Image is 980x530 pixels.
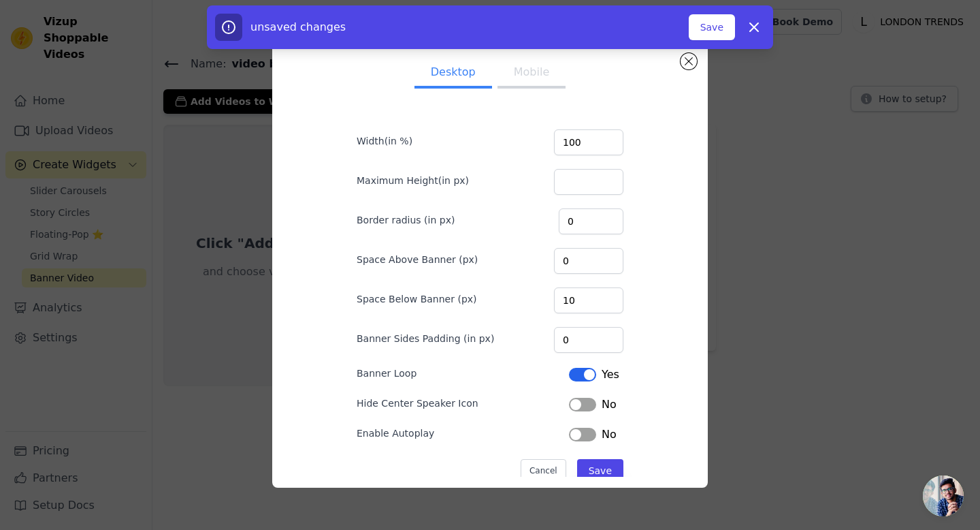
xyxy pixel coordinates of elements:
label: Banner Loop [357,367,416,380]
button: Mobile [497,59,566,89]
label: Maximum Height(in px) [357,174,469,187]
span: No [602,426,617,443]
span: unsaved changes [250,20,346,33]
label: Space Above Banner (px) [357,253,478,266]
button: Save [577,459,623,482]
div: Open chat [923,476,964,516]
span: No [602,396,617,413]
span: Yes [602,367,619,383]
label: Width(in %) [357,134,412,148]
label: Enable Autoplay [357,426,434,440]
label: Border radius (in px) [357,213,455,227]
label: Banner Sides Padding (in px) [357,332,494,345]
button: Desktop [414,59,492,89]
label: Hide Center Speaker Icon [357,396,478,410]
button: Close modal [681,53,697,69]
button: Save [689,14,735,40]
button: Cancel [521,459,566,482]
label: Space Below Banner (px) [357,292,477,306]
